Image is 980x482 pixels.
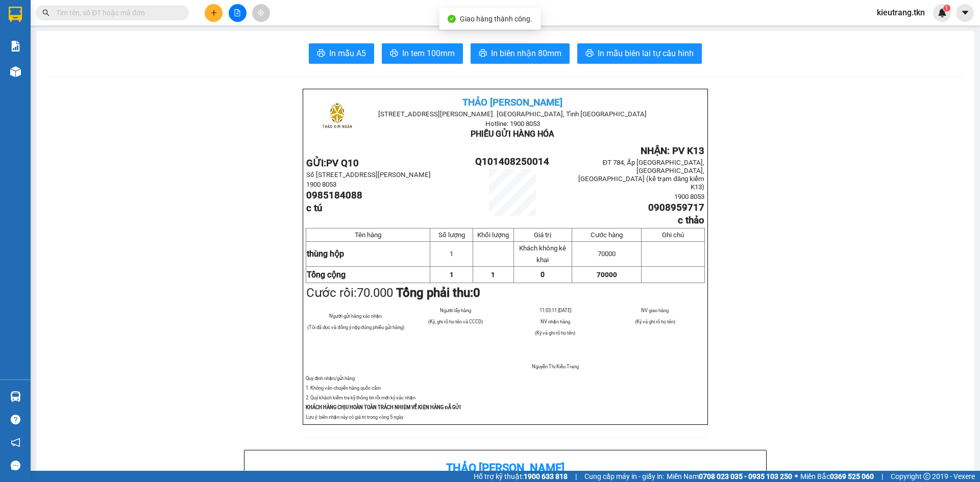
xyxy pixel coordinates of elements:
[491,271,495,278] span: 1
[641,145,704,157] span: NHẬN: PV K13
[11,461,20,470] span: message
[42,9,50,16] span: search
[662,231,684,239] span: Ghi chú
[678,215,704,226] span: c thảo
[307,270,346,280] strong: Tổng cộng
[306,414,403,420] span: Lưu ý: biên nhận này có giá trị trong vòng 5 ngày
[591,231,623,239] span: Cước hàng
[382,43,463,64] button: printerIn tem 100mm
[869,6,933,19] span: kieutrang.tkn
[524,472,568,480] strong: 1900 633 818
[471,43,570,64] button: printerIn biên nhận 80mm
[460,15,532,23] span: Giao hàng thành công.
[355,231,381,239] span: Tên hàng
[540,308,571,313] span: 11:03:11 [DATE]
[584,471,664,482] span: Cung cấp máy in - giấy in:
[674,193,704,200] span: 1900 8053
[326,158,359,169] span: PV Q10
[448,15,456,23] span: check-circle
[450,250,453,258] span: 1
[306,181,336,188] span: 1900 8053
[585,49,594,59] span: printer
[795,474,798,478] span: ⚪️
[535,330,575,336] span: (Ký và ghi rõ họ tên)
[635,319,675,324] span: (Ký và ghi rõ họ tên)
[945,5,948,12] span: 1
[473,286,480,300] span: 0
[438,231,465,239] span: Số lượng
[312,92,362,143] img: logo
[11,438,20,447] span: notification
[10,41,21,52] img: solution-icon
[306,395,415,400] span: 2. Quý khách kiểm tra kỹ thông tin rồi mới ký xác nhận
[519,244,566,264] span: Khách không kê khai
[881,471,883,482] span: |
[800,471,874,482] span: Miền Bắc
[597,271,617,278] span: 70000
[641,308,669,313] span: NV giao hàng
[229,4,247,22] button: file-add
[402,47,455,60] span: In tem 100mm
[648,202,704,213] span: 0908959717
[307,324,404,330] span: (Tôi đã đọc và đồng ý nộp đúng phiếu gửi hàng)
[598,47,694,60] span: In mẫu biên lai tự cấu hình
[329,47,366,60] span: In mẫu A5
[577,43,702,64] button: printerIn mẫu biên lai tự cấu hình
[257,9,264,16] span: aim
[923,473,930,480] span: copyright
[462,97,562,108] span: THẢO [PERSON_NAME]
[234,9,241,16] span: file-add
[390,49,398,59] span: printer
[378,110,647,118] span: [STREET_ADDRESS][PERSON_NAME]. [GEOGRAPHIC_DATA], Tỉnh [GEOGRAPHIC_DATA]
[396,286,480,300] strong: Tổng phải thu:
[575,471,577,482] span: |
[534,231,551,239] span: Giá trị
[475,156,549,167] span: Q101408250014
[471,129,554,139] span: PHIẾU GỬI HÀNG HÓA
[440,308,471,313] span: Người lấy hàng
[474,471,568,482] span: Hỗ trợ kỹ thuật:
[307,249,344,259] span: thùng hộp
[306,190,362,201] span: 0985184088
[450,271,454,278] span: 1
[541,270,545,278] span: 0
[317,49,325,59] span: printer
[961,8,970,17] span: caret-down
[329,313,382,319] span: Người gửi hàng xác nhận
[532,364,579,369] span: Nguyễn Thị Kiều Trang
[485,120,540,128] span: Hotline: 1900 8053
[699,472,792,480] strong: 0708 023 035 - 0935 103 250
[210,9,217,16] span: plus
[598,250,616,258] span: 70000
[10,66,21,77] img: warehouse-icon
[956,4,974,22] button: caret-down
[306,286,480,300] span: Cước rồi:
[491,47,561,60] span: In biên nhận 80mm
[479,49,487,59] span: printer
[306,385,381,391] span: 1. Không vân chuyển hàng quốc cấm
[428,319,483,324] span: (Ký, ghi rõ họ tên và CCCD)
[357,286,393,300] span: 70.000
[306,202,322,214] span: c tú
[306,404,461,410] strong: KHÁCH HÀNG CHỊU HOÀN TOÀN TRÁCH NHIỆM VỀ KIỆN HÀNG ĐÃ GỬI
[306,158,359,169] strong: GỬI:
[830,472,874,480] strong: 0369 525 060
[309,43,374,64] button: printerIn mẫu A5
[541,319,570,324] span: NV nhận hàng
[938,8,947,17] img: icon-new-feature
[943,5,950,12] sup: 1
[252,4,270,22] button: aim
[10,391,21,402] img: warehouse-icon
[205,4,223,22] button: plus
[306,375,355,381] span: Quy định nhận/gửi hàng
[667,471,792,482] span: Miền Nam
[578,159,704,191] span: ĐT 784, Ấp [GEOGRAPHIC_DATA], [GEOGRAPHIC_DATA], [GEOGRAPHIC_DATA] (kế trạm đăng kiểm K13)
[306,171,431,179] span: Số [STREET_ADDRESS][PERSON_NAME]
[477,231,509,239] span: Khối lượng
[9,7,22,22] img: logo-vxr
[56,7,177,18] input: Tìm tên, số ĐT hoặc mã đơn
[11,415,20,424] span: question-circle
[446,462,565,474] b: Thảo [PERSON_NAME]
